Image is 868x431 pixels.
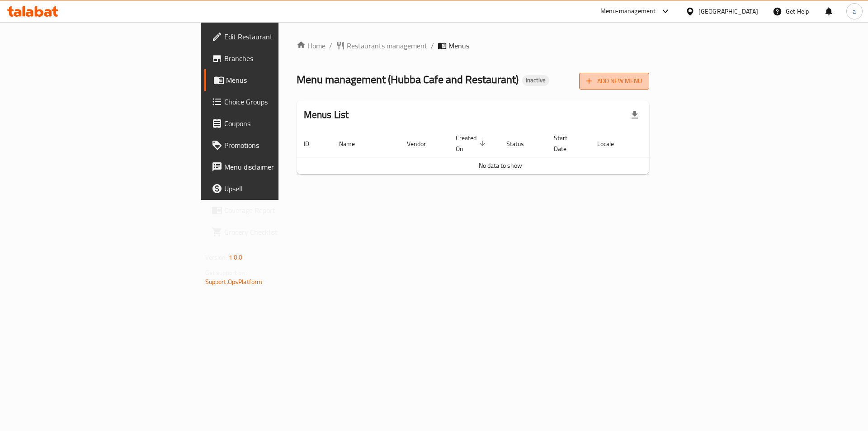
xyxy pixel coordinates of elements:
[297,69,519,90] span: Menu management ( Hubba Cafe and Restaurant )
[554,133,579,154] span: Start Date
[579,73,649,90] button: Add New Menu
[853,6,856,16] span: a
[224,205,339,216] span: Coverage Report
[624,104,646,126] div: Export file
[204,156,346,178] a: Menu disclaimer
[204,199,346,221] a: Coverage Report
[506,138,536,149] span: Status
[204,134,346,156] a: Promotions
[226,75,339,85] span: Menus
[698,6,758,16] div: [GEOGRAPHIC_DATA]
[431,40,434,51] li: /
[586,76,642,87] span: Add New Menu
[522,75,549,86] div: Inactive
[448,40,469,51] span: Menus
[205,251,227,263] span: Version:
[224,118,339,129] span: Coupons
[204,221,346,243] a: Grocery Checklist
[339,138,367,149] span: Name
[304,138,321,149] span: ID
[204,26,346,47] a: Edit Restaurant
[224,31,339,42] span: Edit Restaurant
[224,53,339,64] span: Branches
[297,130,704,175] table: enhanced table
[205,276,263,288] a: Support.OpsPlatform
[224,183,339,194] span: Upsell
[224,140,339,151] span: Promotions
[204,69,346,91] a: Menus
[479,160,522,171] span: No data to show
[336,40,427,51] a: Restaurants management
[224,96,339,107] span: Choice Groups
[597,138,626,149] span: Locale
[204,91,346,113] a: Choice Groups
[204,113,346,134] a: Coupons
[522,76,549,84] span: Inactive
[204,178,346,199] a: Upsell
[407,138,438,149] span: Vendor
[600,6,656,17] div: Menu-management
[224,161,339,172] span: Menu disclaimer
[456,133,488,154] span: Created On
[637,130,704,157] th: Actions
[347,40,427,51] span: Restaurants management
[205,267,247,279] span: Get support on:
[304,108,349,122] h2: Menus List
[229,251,243,263] span: 1.0.0
[204,47,346,69] a: Branches
[297,40,650,51] nav: breadcrumb
[224,227,339,237] span: Grocery Checklist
